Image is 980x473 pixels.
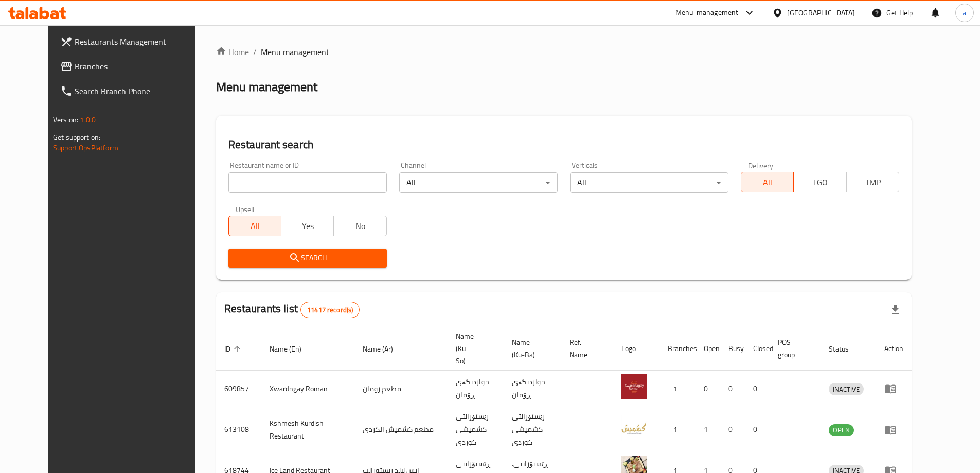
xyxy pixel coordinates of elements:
[829,343,862,355] span: Status
[216,46,912,58] nav: breadcrumb
[399,172,558,193] div: All
[253,46,257,58] li: /
[793,172,846,192] button: TGO
[53,113,78,127] span: Version:
[720,371,745,407] td: 0
[448,407,504,452] td: رێستۆرانتی کشمیشى كوردى
[745,371,770,407] td: 0
[748,162,774,169] label: Delivery
[228,137,899,152] h2: Restaurant search
[660,327,696,371] th: Branches
[52,79,211,103] a: Search Branch Phone
[281,216,334,236] button: Yes
[570,172,728,193] div: All
[745,327,770,371] th: Closed
[228,172,387,193] input: Search for restaurant name or ID..
[569,336,601,361] span: Ref. Name
[236,205,255,213] label: Upsell
[660,407,696,452] td: 1
[216,79,317,95] h2: Menu management
[745,175,790,190] span: All
[224,301,360,318] h2: Restaurants list
[333,216,386,236] button: No
[504,371,561,407] td: خواردنگەی ڕۆمان
[301,305,359,315] span: 11417 record(s)
[261,371,354,407] td: Xwardngay Roman
[216,371,261,407] td: 609857
[216,407,261,452] td: 613108
[228,216,281,236] button: All
[286,219,330,234] span: Yes
[261,407,354,452] td: Kshmesh Kurdish Restaurant
[787,7,855,19] div: [GEOGRAPHIC_DATA]
[660,371,696,407] td: 1
[228,249,387,268] button: Search
[261,46,329,58] span: Menu management
[75,60,203,73] span: Branches
[237,252,379,265] span: Search
[621,415,647,441] img: Kshmesh Kurdish Restaurant
[233,219,277,234] span: All
[829,424,854,436] span: OPEN
[675,7,739,19] div: Menu-management
[963,7,966,19] span: a
[741,172,794,192] button: All
[778,336,808,361] span: POS group
[354,371,448,407] td: مطعم رومان
[846,172,899,192] button: TMP
[696,407,720,452] td: 1
[338,219,382,234] span: No
[621,374,647,399] img: Xwardngay Roman
[745,407,770,452] td: 0
[876,327,912,371] th: Action
[354,407,448,452] td: مطعم كشميش الكردي
[696,327,720,371] th: Open
[75,85,203,97] span: Search Branch Phone
[80,113,96,127] span: 1.0.0
[613,327,660,371] th: Logo
[216,46,249,58] a: Home
[448,371,504,407] td: خواردنگەی ڕۆمان
[300,302,360,318] div: Total records count
[829,383,864,395] span: INACTIVE
[53,141,118,154] a: Support.OpsPlatform
[53,131,100,144] span: Get support on:
[52,29,211,54] a: Restaurants Management
[798,175,842,190] span: TGO
[720,407,745,452] td: 0
[512,336,549,361] span: Name (Ku-Ba)
[504,407,561,452] td: رێستۆرانتی کشمیشى كوردى
[696,371,720,407] td: 0
[829,383,864,395] div: INACTIVE
[720,327,745,371] th: Busy
[224,343,244,355] span: ID
[75,36,203,48] span: Restaurants Management
[851,175,895,190] span: TMP
[270,343,315,355] span: Name (En)
[363,343,406,355] span: Name (Ar)
[884,424,903,436] div: Menu
[456,330,491,367] span: Name (Ku-So)
[52,54,211,79] a: Branches
[884,382,903,395] div: Menu
[883,297,907,322] div: Export file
